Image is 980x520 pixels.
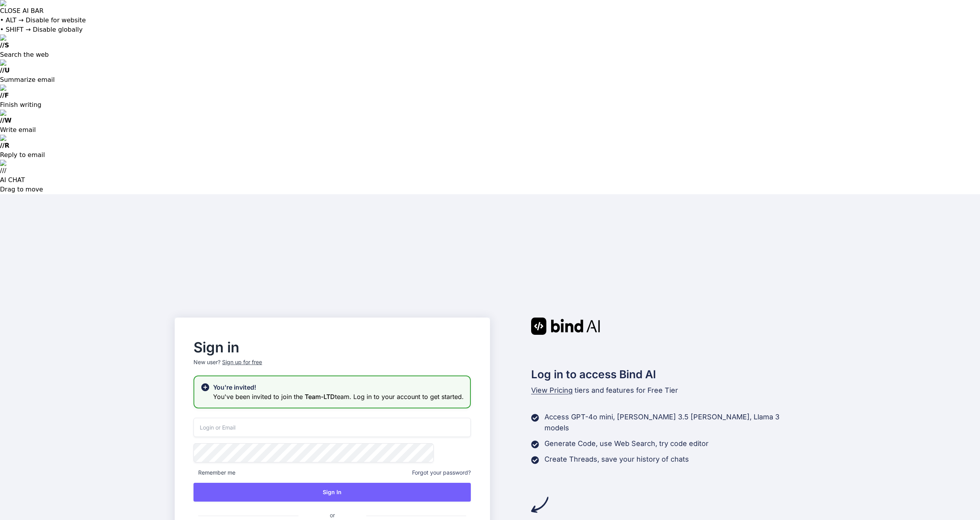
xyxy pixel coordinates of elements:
p: Access GPT-4o mini, [PERSON_NAME] 3.5 [PERSON_NAME], Llama 3 models [544,412,806,433]
p: tiers and features for Free Tier [531,385,806,396]
p: New user? [193,358,471,376]
img: Bind AI logo [531,318,600,335]
h2: You're invited! [213,383,464,392]
img: arrow [531,496,548,513]
button: Sign In [193,483,471,502]
h2: Sign in [193,341,471,354]
span: Remember me [193,469,235,477]
div: Sign up for free [222,358,262,366]
p: Generate Code, use Web Search, try code editor [544,438,709,449]
h3: You've been invited to join the team. Log in to your account to get started. [213,392,464,401]
span: Team-LTD [305,393,335,401]
span: View Pricing [531,386,573,394]
p: Create Threads, save your history of chats [544,454,689,465]
h2: Log in to access Bind AI [531,366,806,383]
input: Login or Email [193,418,471,437]
span: Forgot your password? [412,469,471,477]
